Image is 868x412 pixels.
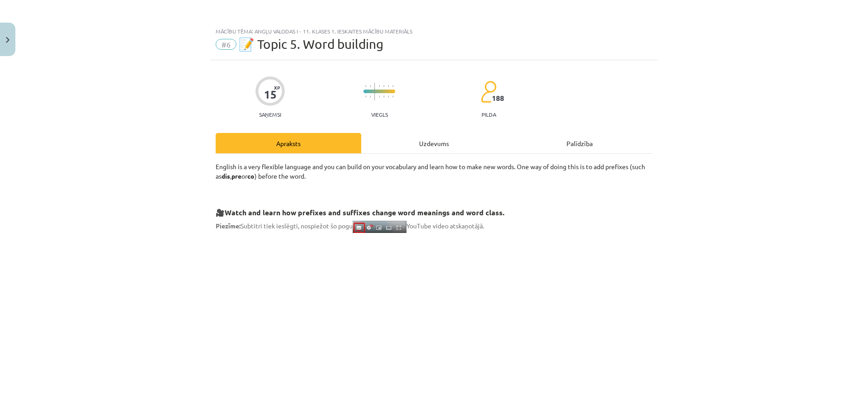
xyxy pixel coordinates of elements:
img: icon-short-line-57e1e144782c952c97e751825c79c345078a6d821885a25fce030b3d8c18986b.svg [392,85,393,87]
strong: Piezīme: [216,222,241,230]
b: pre [231,172,241,180]
div: 15 [264,88,277,101]
p: Saņemsi [255,111,285,118]
p: pilda [481,111,496,118]
span: Subtitri tiek ieslēgti, nospiežot šo pogu YouTube video atskaņotājā. [216,222,484,230]
div: Mācību tēma: Angļu valodas i - 11. klases 1. ieskaites mācību materiāls [216,28,652,34]
strong: Watch and learn how prefixes and suffixes change word meanings and word class. [225,208,505,217]
p: Viegls [371,111,388,118]
img: icon-short-line-57e1e144782c952c97e751825c79c345078a6d821885a25fce030b3d8c18986b.svg [383,95,384,98]
img: icon-short-line-57e1e144782c952c97e751825c79c345078a6d821885a25fce030b3d8c18986b.svg [379,95,380,98]
div: Palīdzība [507,133,652,153]
span: XP [274,85,280,90]
img: icon-short-line-57e1e144782c952c97e751825c79c345078a6d821885a25fce030b3d8c18986b.svg [370,95,371,98]
img: icon-short-line-57e1e144782c952c97e751825c79c345078a6d821885a25fce030b3d8c18986b.svg [365,95,366,98]
img: icon-short-line-57e1e144782c952c97e751825c79c345078a6d821885a25fce030b3d8c18986b.svg [379,85,380,87]
img: icon-short-line-57e1e144782c952c97e751825c79c345078a6d821885a25fce030b3d8c18986b.svg [388,95,389,98]
b: co [247,172,255,180]
img: icon-long-line-d9ea69661e0d244f92f715978eff75569469978d946b2353a9bb055b3ed8787d.svg [374,83,375,100]
img: icon-short-line-57e1e144782c952c97e751825c79c345078a6d821885a25fce030b3d8c18986b.svg [370,85,371,87]
img: icon-short-line-57e1e144782c952c97e751825c79c345078a6d821885a25fce030b3d8c18986b.svg [388,85,389,87]
img: icon-close-lesson-0947bae3869378f0d4975bcd49f059093ad1ed9edebbc8119c70593378902aed.svg [6,37,9,43]
span: 188 [492,94,504,102]
img: students-c634bb4e5e11cddfef0936a35e636f08e4e9abd3cc4e673bd6f9a4125e45ecb1.svg [481,81,496,103]
h3: 🎥 [216,201,652,218]
img: icon-short-line-57e1e144782c952c97e751825c79c345078a6d821885a25fce030b3d8c18986b.svg [365,85,366,87]
div: Apraksts [216,133,361,153]
span: #6 [216,39,236,50]
img: icon-short-line-57e1e144782c952c97e751825c79c345078a6d821885a25fce030b3d8c18986b.svg [383,85,384,87]
p: English is a very flexible language and you can build on your vocabulary and learn how to make ne... [216,162,652,181]
img: icon-short-line-57e1e144782c952c97e751825c79c345078a6d821885a25fce030b3d8c18986b.svg [392,95,393,98]
div: Uzdevums [361,133,507,153]
span: 📝 Topic 5. Word building [239,37,383,52]
b: dis [222,172,230,180]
